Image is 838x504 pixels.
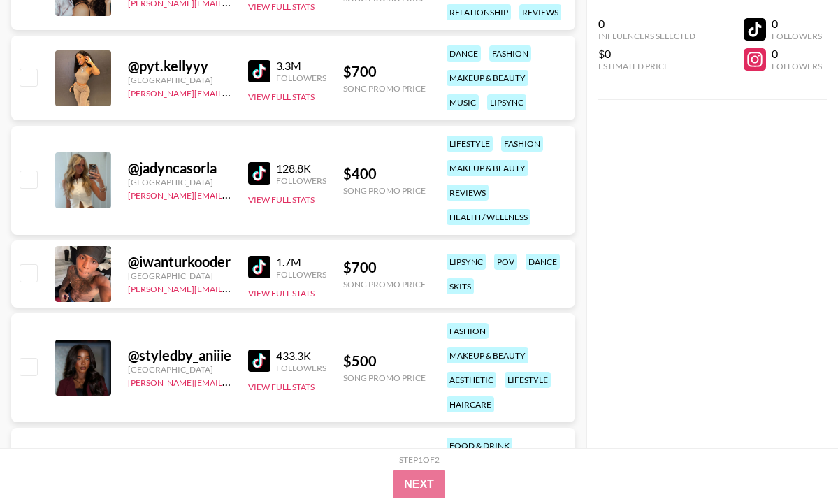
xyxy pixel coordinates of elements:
[343,83,426,94] div: Song Promo Price
[447,209,530,225] div: health / wellness
[489,45,531,62] div: fashion
[276,73,326,83] div: Followers
[598,31,695,41] div: Influencers Selected
[447,136,493,152] div: lifestyle
[276,59,326,73] div: 3.3M
[128,187,401,201] a: [PERSON_NAME][EMAIL_ADDRESS][PERSON_NAME][DOMAIN_NAME]
[598,47,695,61] div: $0
[526,254,560,270] div: dance
[248,162,270,185] img: TikTok
[772,31,822,41] div: Followers
[248,256,270,278] img: TikTok
[248,92,315,102] button: View Full Stats
[248,194,315,205] button: View Full Stats
[399,454,440,465] div: Step 1 of 2
[447,438,512,454] div: food & drink
[447,396,494,412] div: haircare
[598,17,695,31] div: 0
[447,160,528,176] div: makeup & beauty
[447,70,528,86] div: makeup & beauty
[501,136,543,152] div: fashion
[128,75,231,85] div: [GEOGRAPHIC_DATA]
[505,372,551,388] div: lifestyle
[276,269,326,280] div: Followers
[447,347,528,363] div: makeup & beauty
[343,185,426,196] div: Song Promo Price
[343,279,426,289] div: Song Promo Price
[343,352,426,370] div: $ 500
[248,1,315,12] button: View Full Stats
[276,349,326,363] div: 433.3K
[519,4,561,20] div: reviews
[447,45,481,62] div: dance
[276,255,326,269] div: 1.7M
[128,85,335,99] a: [PERSON_NAME][EMAIL_ADDRESS][DOMAIN_NAME]
[248,60,270,82] img: TikTok
[487,94,526,110] div: lipsync
[276,161,326,175] div: 128.8K
[343,373,426,383] div: Song Promo Price
[494,254,517,270] div: pov
[393,470,445,498] button: Next
[343,165,426,182] div: $ 400
[447,94,479,110] div: music
[447,372,496,388] div: aesthetic
[128,364,231,375] div: [GEOGRAPHIC_DATA]
[128,347,231,364] div: @ styledby_aniiie
[598,61,695,71] div: Estimated Price
[447,185,489,201] div: reviews
[343,63,426,80] div: $ 700
[128,253,231,271] div: @ iwanturkooder
[447,4,511,20] div: relationship
[128,159,231,177] div: @ jadyncasorla
[447,323,489,339] div: fashion
[343,259,426,276] div: $ 700
[447,254,486,270] div: lipsync
[772,61,822,71] div: Followers
[248,382,315,392] button: View Full Stats
[447,278,474,294] div: skits
[276,363,326,373] div: Followers
[128,375,335,388] a: [PERSON_NAME][EMAIL_ADDRESS][DOMAIN_NAME]
[276,175,326,186] div: Followers
[772,47,822,61] div: 0
[248,288,315,298] button: View Full Stats
[128,177,231,187] div: [GEOGRAPHIC_DATA]
[128,57,231,75] div: @ pyt.kellyyy
[772,17,822,31] div: 0
[128,281,335,294] a: [PERSON_NAME][EMAIL_ADDRESS][DOMAIN_NAME]
[248,350,270,372] img: TikTok
[128,271,231,281] div: [GEOGRAPHIC_DATA]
